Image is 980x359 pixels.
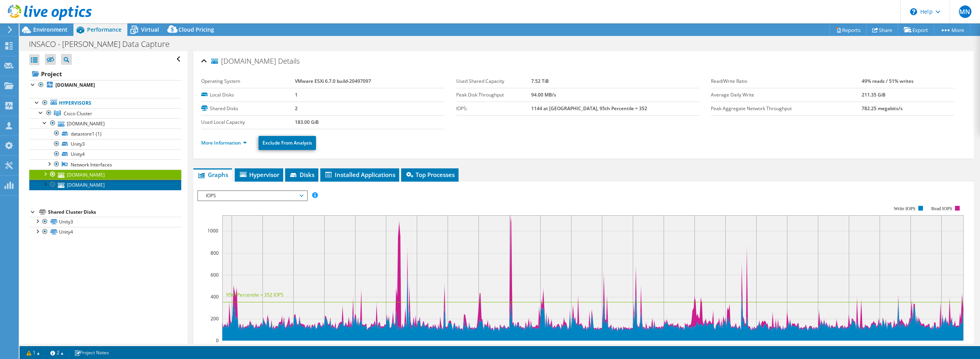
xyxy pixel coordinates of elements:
h1: INSACO - [PERSON_NAME] Data Capture [25,40,182,48]
span: Details [278,56,300,66]
text: 600 [211,271,219,278]
a: [DOMAIN_NAME] [29,118,181,129]
text: 0 [216,337,219,344]
span: MN [959,5,971,18]
label: Used Local Capacity [201,118,295,126]
label: Peak Disk Throughput [456,91,532,99]
b: 49% reads / 51% writes [862,78,914,84]
b: 1 [295,91,298,98]
label: Shared Disks [201,105,295,113]
b: [DOMAIN_NAME] [55,82,95,88]
label: Used Shared Capacity [456,77,532,85]
a: Unity3 [29,217,181,227]
text: 800 [211,250,219,256]
label: Operating System [201,77,295,85]
label: Local Disks [201,91,295,99]
span: [DOMAIN_NAME] [211,57,276,65]
a: More Information [201,139,247,146]
span: Disks [289,171,314,179]
span: Top Processes [405,171,455,179]
a: datastore1 (1) [29,129,181,139]
b: 782.25 megabits/s [862,105,903,112]
a: [DOMAIN_NAME] [29,170,181,180]
text: Write IOPS [894,206,916,211]
a: Cisco Cluster [29,108,181,118]
a: Project [29,68,181,80]
a: Hypervisors [29,98,181,108]
a: Unity4 [29,227,181,237]
span: Hypervisor [239,171,279,179]
label: Average Daily Write [711,91,862,99]
svg: \n [910,8,917,15]
b: 2 [295,105,298,112]
span: Installed Applications [324,171,395,179]
span: Graphs [197,171,228,179]
a: Project Notes [69,348,114,357]
span: Environment [33,26,68,33]
a: Unity3 [29,139,181,149]
span: Performance [87,26,121,33]
a: Exclude From Analysis [259,136,316,150]
b: 94.00 MB/s [531,91,556,98]
text: 1000 [207,227,218,234]
text: Read IOPS [932,206,953,211]
a: Unity4 [29,149,181,159]
a: More [934,24,970,36]
span: Virtual [141,26,159,33]
a: [DOMAIN_NAME] [29,80,181,90]
label: Peak Aggregate Network Throughput [711,105,862,113]
b: 183.00 GiB [295,119,319,125]
text: 95th Percentile = 352 IOPS [226,291,284,298]
a: 1 [21,348,45,357]
span: Cloud Pricing [179,26,214,33]
b: VMware ESXi 6.7.0 build-20497097 [295,78,371,84]
div: Shared Cluster Disks [48,207,181,217]
a: Share [866,24,898,36]
b: 1144 at [GEOGRAPHIC_DATA], 95th Percentile = 352 [531,105,647,112]
label: IOPS: [456,105,532,113]
a: Network Interfaces [29,159,181,170]
span: Cisco Cluster [64,110,92,117]
a: 2 [45,348,69,357]
b: 7.52 TiB [531,78,549,84]
label: Read/Write Ratio [711,77,862,85]
text: 400 [211,293,219,300]
a: Reports [829,24,867,36]
b: 211.35 GiB [862,91,885,98]
span: IOPS [202,191,302,200]
text: 200 [211,315,219,322]
a: Export [898,24,934,36]
a: [DOMAIN_NAME] [29,180,181,190]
